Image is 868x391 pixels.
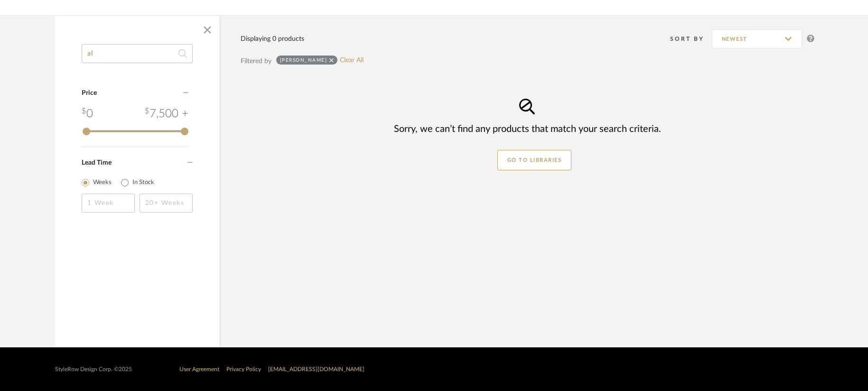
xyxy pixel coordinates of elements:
label: In Stock [132,178,154,187]
a: Privacy Policy [226,366,261,372]
a: Clear All [340,56,364,65]
div: [PERSON_NAME] [280,57,327,63]
span: Price [82,90,97,96]
button: GO TO LIBRARIES [497,150,572,170]
button: Close [198,20,217,39]
div: Sort By [670,34,712,44]
div: Sorry, we can’t find any products that match your search criteria. [394,122,661,136]
span: Lead Time [82,159,112,166]
div: Filtered by [241,56,271,66]
div: StyleRow Design Corp. ©2025 [55,366,132,373]
input: 1 Week [82,194,135,213]
a: User Agreement [179,366,219,372]
label: Weeks [93,178,112,187]
input: 20+ Weeks [140,194,193,213]
div: Displaying 0 products [241,34,304,44]
input: Search within 0 results [82,44,193,63]
div: 7,500 + [145,105,188,122]
div: 0 [82,105,93,122]
a: [EMAIL_ADDRESS][DOMAIN_NAME] [268,366,364,372]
